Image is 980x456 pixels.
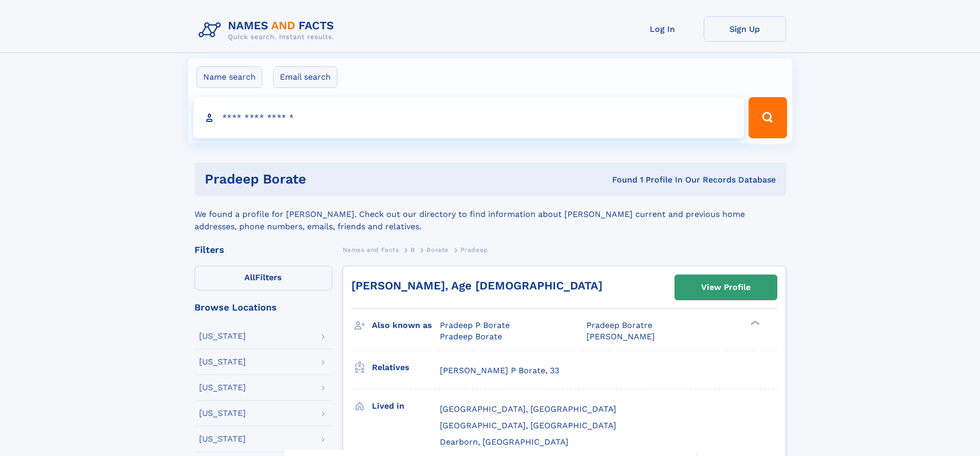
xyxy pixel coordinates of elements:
[197,66,262,88] label: Name search
[704,16,786,42] a: Sign Up
[440,365,559,376] a: [PERSON_NAME] P Borate, 33
[440,404,616,414] span: [GEOGRAPHIC_DATA], [GEOGRAPHIC_DATA]
[749,97,787,138] button: Search Button
[748,320,760,326] div: ❯
[372,359,440,376] h3: Relatives
[440,421,616,430] span: [GEOGRAPHIC_DATA], [GEOGRAPHIC_DATA]
[426,246,449,253] span: Borate
[194,16,343,44] img: Logo Names and Facts
[273,66,337,88] label: Email search
[343,243,399,256] a: Names and Facts
[372,397,440,415] h3: Lived in
[440,332,502,341] span: Pradeep Borate
[199,435,246,443] div: [US_STATE]
[621,16,704,42] a: Log In
[459,174,776,186] div: Found 1 Profile In Our Records Database
[199,358,246,366] div: [US_STATE]
[460,246,488,253] span: Pradeep
[586,332,655,341] span: [PERSON_NAME]
[426,243,449,256] a: Borate
[193,97,744,138] input: search input
[440,320,510,330] span: Pradeep P Borate
[199,409,246,417] div: [US_STATE]
[372,317,440,334] h3: Also known as
[205,173,459,186] h1: Pradeep Borate
[199,332,246,340] div: [US_STATE]
[244,272,255,282] span: All
[194,196,786,233] div: We found a profile for [PERSON_NAME]. Check out our directory to find information about [PERSON_N...
[701,276,751,299] div: View Profile
[586,320,652,330] span: Pradeep Boratre
[411,246,415,253] span: B
[440,437,568,447] span: Dearborn, [GEOGRAPHIC_DATA]
[411,243,415,256] a: B
[199,384,246,392] div: [US_STATE]
[675,275,777,300] a: View Profile
[351,279,602,292] a: [PERSON_NAME], Age [DEMOGRAPHIC_DATA]
[194,266,332,290] label: Filters
[194,303,332,312] div: Browse Locations
[194,245,332,254] div: Filters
